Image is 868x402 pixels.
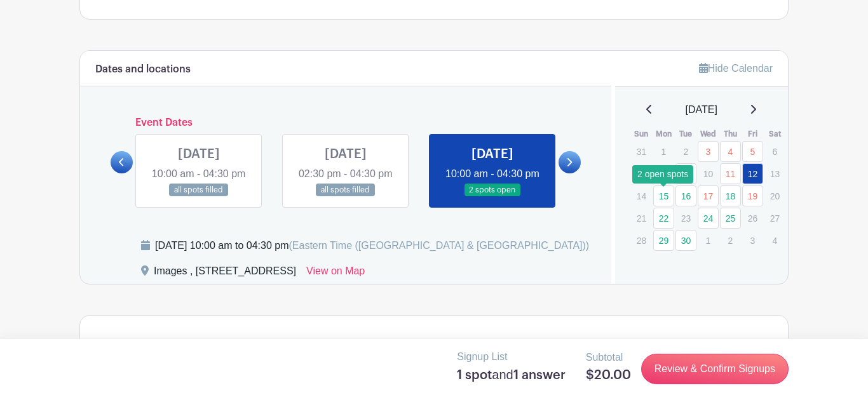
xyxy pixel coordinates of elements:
span: (Eastern Time ([GEOGRAPHIC_DATA] & [GEOGRAPHIC_DATA])) [288,240,589,251]
div: 2 open spots [632,165,693,184]
p: 1 [698,231,719,250]
a: View on Map [306,264,365,284]
th: Mon [653,128,675,140]
span: [DATE] [686,102,717,117]
span: and [492,368,513,382]
a: 17 [698,185,719,206]
th: Tue [675,128,697,140]
h5: 1 spot 1 answer [457,367,565,383]
p: 27 [764,208,785,228]
a: Review & Confirm Signups [641,354,789,384]
div: [DATE] 10:00 am to 04:30 pm [155,238,589,253]
h6: Event Dates [133,117,559,129]
p: 21 [631,208,652,228]
p: 13 [764,164,785,184]
p: 31 [631,142,652,161]
a: 5 [742,141,763,162]
p: 26 [742,208,763,228]
p: 6 [764,142,785,161]
th: Thu [719,128,742,140]
p: 28 [631,231,652,250]
a: Hide Calendar [699,63,773,74]
p: 20 [764,186,785,206]
p: 2 [720,231,741,250]
a: 29 [653,230,674,251]
a: 22 [653,208,674,229]
div: Images , [STREET_ADDRESS] [154,264,296,284]
a: 16 [675,185,696,206]
a: 12 [742,163,763,184]
p: 7 [631,164,652,184]
p: 2 [675,142,696,161]
p: Signup List [457,349,565,365]
p: 14 [631,186,652,206]
p: 4 [764,231,785,250]
p: 1 [653,142,674,161]
p: Subtotal [586,350,631,365]
th: Sun [630,128,653,140]
h6: Dates and locations [95,64,191,76]
a: 24 [698,208,719,229]
a: 30 [675,230,696,251]
a: 15 [653,185,674,206]
a: 4 [720,141,741,162]
th: Wed [697,128,719,140]
p: 23 [675,208,696,228]
th: Sat [764,128,786,140]
p: 3 [742,231,763,250]
p: 10 [698,164,719,184]
h5: $20.00 [586,368,631,383]
a: 25 [720,208,741,229]
a: 19 [742,185,763,206]
a: 18 [720,185,741,206]
th: Fri [742,128,764,140]
a: 11 [720,163,741,184]
a: 3 [698,141,719,162]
